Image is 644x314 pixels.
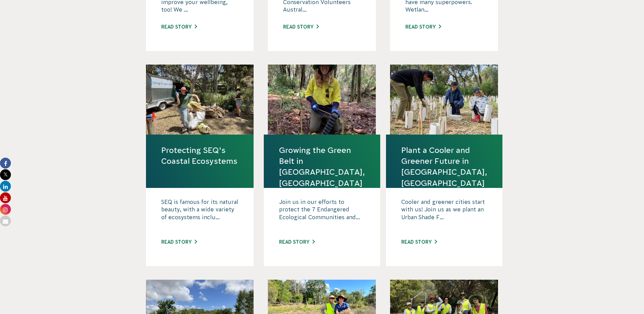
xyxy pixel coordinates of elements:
a: Growing the Green Belt in [GEOGRAPHIC_DATA], [GEOGRAPHIC_DATA] [279,145,365,189]
a: Protecting SEQ’s Coastal Ecosystems [161,145,239,167]
a: Read story [401,239,437,245]
p: SEQ is famous for its natural beauty, with a wide variety of ecosystems inclu... [161,198,239,232]
p: Cooler and greener cities start with us! Join us as we plant an Urban Shade F... [401,198,487,232]
a: Plant a Cooler and Greener Future in [GEOGRAPHIC_DATA], [GEOGRAPHIC_DATA] [401,145,487,189]
a: Read story [161,239,197,245]
a: Read story [283,24,319,30]
a: Read story [405,24,441,30]
a: Read story [161,24,197,30]
a: Read story [279,239,315,245]
p: Join us in our efforts to protect the 7 Endangered Ecological Communities and... [279,198,365,232]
